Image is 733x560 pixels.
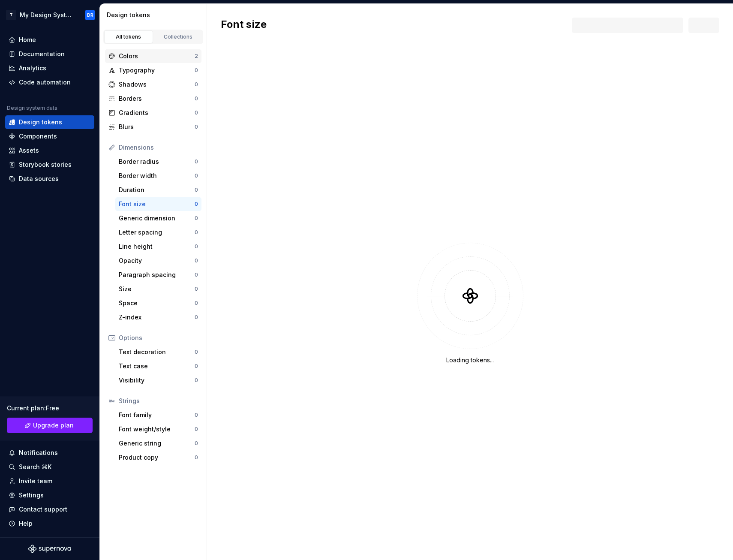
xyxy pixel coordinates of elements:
[115,282,201,296] a: Size0
[195,67,198,74] div: 0
[119,334,198,342] div: Options
[7,418,93,433] button: Upgrade plan
[115,451,201,464] a: Product copy0
[119,397,198,405] div: Strings
[119,299,195,307] div: Space
[115,183,201,197] a: Duration0
[119,439,195,448] div: Generic string
[119,143,198,152] div: Dimensions
[5,47,94,61] a: Documentation
[119,242,195,251] div: Line height
[5,446,94,460] button: Notifications
[115,169,201,183] a: Border width0
[115,197,201,211] a: Font size0
[195,123,198,130] div: 0
[115,296,201,310] a: Space0
[119,411,195,419] div: Font family
[115,373,201,387] a: Visibility0
[19,78,71,87] div: Code automation
[195,201,198,208] div: 0
[119,186,195,194] div: Duration
[119,157,195,166] div: Border radius
[195,454,198,461] div: 0
[195,187,198,193] div: 0
[19,36,36,44] div: Home
[5,33,94,47] a: Home
[195,243,198,250] div: 0
[195,363,198,370] div: 0
[19,491,44,500] div: Settings
[115,211,201,225] a: Generic dimension0
[105,78,201,91] a: Shadows0
[19,519,33,528] div: Help
[195,215,198,222] div: 0
[107,33,150,40] div: All tokens
[87,12,93,18] div: DR
[195,286,198,292] div: 0
[195,257,198,264] div: 0
[5,61,94,75] a: Analytics
[195,95,198,102] div: 0
[195,314,198,321] div: 0
[119,123,195,131] div: Blurs
[195,172,198,179] div: 0
[115,240,201,253] a: Line height0
[195,377,198,384] div: 0
[19,175,59,183] div: Data sources
[119,453,195,462] div: Product copy
[19,477,52,485] div: Invite team
[119,108,195,117] div: Gradients
[119,52,195,60] div: Colors
[119,256,195,265] div: Opacity
[221,18,267,33] h2: Font size
[5,75,94,89] a: Code automation
[105,49,201,63] a: Colors2
[119,313,195,322] div: Z-index
[5,488,94,502] a: Settings
[119,94,195,103] div: Borders
[119,214,195,223] div: Generic dimension
[19,64,46,72] div: Analytics
[5,172,94,186] a: Data sources
[7,105,57,111] div: Design system data
[115,422,201,436] a: Font weight/style0
[115,437,201,450] a: Generic string0
[119,362,195,370] div: Text case
[19,50,65,58] div: Documentation
[195,271,198,278] div: 0
[115,226,201,239] a: Letter spacing0
[19,505,67,514] div: Contact support
[105,106,201,120] a: Gradients0
[195,81,198,88] div: 0
[33,421,74,430] span: Upgrade plan
[107,11,203,19] div: Design tokens
[119,228,195,237] div: Letter spacing
[115,408,201,422] a: Font family0
[119,80,195,89] div: Shadows
[119,425,195,434] div: Font weight/style
[2,6,98,24] button: TMy Design SystemDR
[195,229,198,236] div: 0
[119,66,195,75] div: Typography
[115,155,201,169] a: Border radius0
[5,460,94,474] button: Search ⌘K
[28,545,71,553] svg: Supernova Logo
[195,109,198,116] div: 0
[119,271,195,279] div: Paragraph spacing
[119,285,195,293] div: Size
[5,115,94,129] a: Design tokens
[195,300,198,307] div: 0
[446,356,494,364] div: Loading tokens...
[6,10,16,20] div: T
[19,118,62,126] div: Design tokens
[19,463,51,471] div: Search ⌘K
[195,440,198,447] div: 0
[5,474,94,488] a: Invite team
[119,348,195,356] div: Text decoration
[5,158,94,172] a: Storybook stories
[5,517,94,530] button: Help
[105,120,201,134] a: Blurs0
[115,268,201,282] a: Paragraph spacing0
[5,144,94,157] a: Assets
